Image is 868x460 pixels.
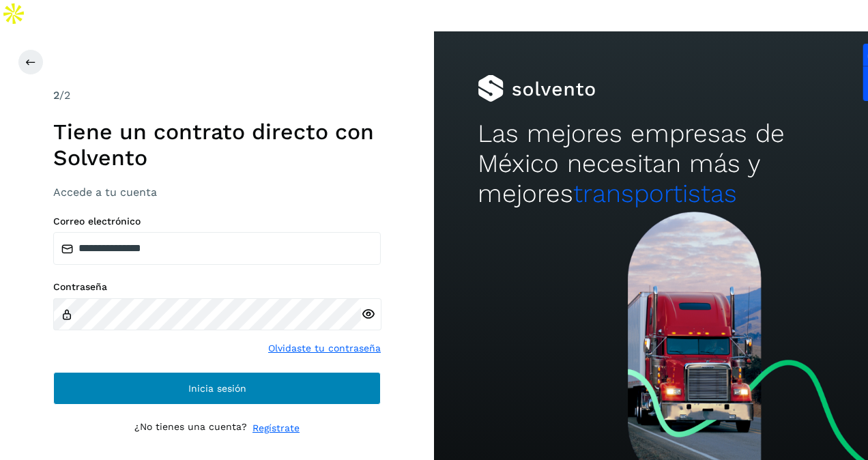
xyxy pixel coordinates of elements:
[268,341,381,356] a: Olvidaste tu contraseña
[53,281,381,293] label: Contraseña
[53,372,381,405] button: Inicia sesión
[53,186,381,199] h3: Accede a tu cuenta
[478,119,825,210] h2: Las mejores empresas de México necesitan más y mejores
[573,179,737,208] span: transportistas
[188,384,246,393] span: Inicia sesión
[53,216,381,227] label: Correo electrónico
[134,421,247,435] p: ¿No tienes una cuenta?
[53,89,59,102] span: 2
[53,119,381,171] h1: Tiene un contrato directo con Solvento
[53,87,381,104] div: /2
[252,421,300,435] a: Regístrate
